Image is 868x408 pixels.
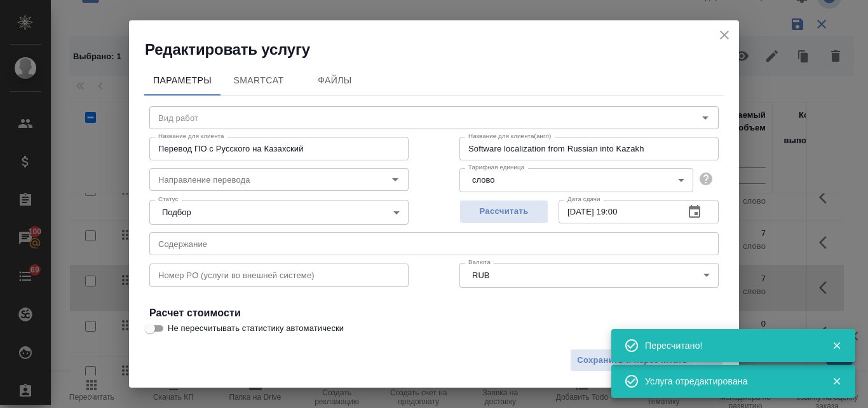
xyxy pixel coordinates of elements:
button: Закрыть [824,340,850,351]
h4: Расчет стоимости [149,306,719,321]
button: Сохранить и пересчитать [570,349,695,372]
button: Open [386,171,404,188]
span: Не пересчитывать статистику автоматически [168,322,344,335]
div: слово [459,168,693,192]
span: Рассчитать [466,204,541,219]
span: Сохранить и пересчитать [577,353,688,368]
button: Подбор [158,207,195,218]
div: Подбор [149,200,409,224]
div: RUB [459,263,719,287]
button: Рассчитать [459,200,548,223]
button: RUB [468,270,493,281]
div: Услуга отредактирована [645,375,813,388]
button: Закрыть [824,376,850,387]
div: Пересчитано! [645,339,813,352]
span: SmartCat [228,73,289,88]
button: слово [468,174,498,185]
span: Файлы [304,73,365,88]
h2: Редактировать услугу [145,39,739,60]
span: Параметры [152,73,213,88]
div: split button [570,349,723,372]
button: close [715,25,734,45]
